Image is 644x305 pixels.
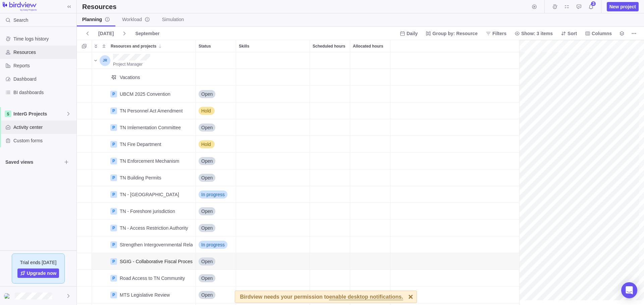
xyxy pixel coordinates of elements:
[117,13,155,26] a: Workloadinfo-description
[310,287,350,303] div: Scheduled hours
[110,258,117,265] div: P
[82,2,116,11] h2: Resources
[629,29,639,38] span: More actions
[120,91,170,97] div: UBCM 2025 Convention
[92,42,100,51] span: Expand
[530,2,539,11] span: Start timer
[110,174,117,181] div: P
[92,236,196,253] div: Resources and projects
[201,158,213,164] span: Open
[3,2,37,11] img: logo
[196,287,236,303] div: Status
[110,158,117,164] div: P
[201,191,225,198] span: In progress
[13,137,74,144] span: Custom forms
[145,17,150,22] svg: info-description
[17,269,59,278] a: Upgrade now
[512,29,555,38] span: Show: 3 items
[27,270,57,277] span: Upgrade now
[92,186,196,203] div: Resources and projects
[201,292,213,298] span: Open
[353,43,383,50] span: Allocated hours
[120,174,161,181] div: TN Building Permits
[350,253,390,270] div: Allocated hours
[111,43,156,50] span: Resources and projects
[13,35,74,42] span: Time logs history
[313,43,345,50] span: Scheduled hours
[196,102,236,119] div: Status
[196,220,236,236] div: Status
[92,169,196,186] div: Resources and projects
[310,186,350,203] div: Scheduled hours
[592,30,612,37] span: Columns
[310,236,350,253] div: Scheduled hours
[201,107,211,114] span: Hold
[120,141,161,148] div: TN Fire Department
[350,236,390,253] div: Allocated hours
[110,208,117,215] div: P
[310,220,350,236] div: Scheduled hours
[20,259,57,266] span: Trial ends [DATE]
[236,69,310,86] div: Skills
[574,5,584,10] a: Approval requests
[113,61,143,67] a: Project Manager
[13,89,74,96] span: BI dashboards
[120,258,195,265] div: SGIG - Collaborative Fiscal Process
[550,5,559,10] a: Time logs
[196,52,236,69] div: Status
[4,292,12,300] div: Joseph Rotenberg
[236,253,310,270] div: Skills
[196,169,236,186] div: Status
[110,124,117,131] div: P
[92,153,196,169] div: Resources and projects
[236,203,310,220] div: Skills
[329,294,403,300] span: enable desktop notifications.
[122,16,150,23] span: Workload
[350,153,390,169] div: Allocated hours
[92,69,196,86] div: Resources and projects
[310,153,350,169] div: Scheduled hours
[350,119,390,136] div: Allocated hours
[236,236,310,253] div: Skills
[100,42,108,51] span: Collapse
[92,270,196,287] div: Resources and projects
[82,16,110,23] span: Planning
[92,220,196,236] div: Resources and projects
[113,62,143,67] span: Project Manager
[92,52,196,69] div: Resources and projects
[432,30,478,37] span: Group by: Resource
[586,2,596,11] span: Notifications
[110,141,117,148] div: P
[162,16,184,23] span: Simulation
[350,169,390,186] div: Allocated hours
[108,40,196,52] div: Resources and projects
[236,287,310,303] div: Skills
[550,2,559,11] span: Time logs
[350,203,390,220] div: Allocated hours
[92,102,196,119] div: Resources and projects
[350,52,390,69] div: Allocated hours
[521,30,553,37] span: Show: 3 items
[77,52,524,305] div: grid
[236,153,310,169] div: Skills
[201,141,211,148] span: Hold
[13,49,74,56] span: Resources
[100,55,110,66] div: Joseph Rotenberg
[13,124,74,131] span: Activity center
[236,270,310,287] div: Skills
[236,186,310,203] div: Skills
[310,69,350,86] div: Scheduled hours
[92,136,196,153] div: Resources and projects
[617,29,627,38] span: Legend
[110,91,117,97] div: P
[196,69,236,86] div: Status
[13,76,74,82] span: Dashboard
[92,86,196,102] div: Resources and projects
[562,2,572,11] span: My assignments
[310,253,350,270] div: Scheduled hours
[236,220,310,236] div: Skills
[236,102,310,119] div: Skills
[196,270,236,287] div: Status
[236,86,310,102] div: Skills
